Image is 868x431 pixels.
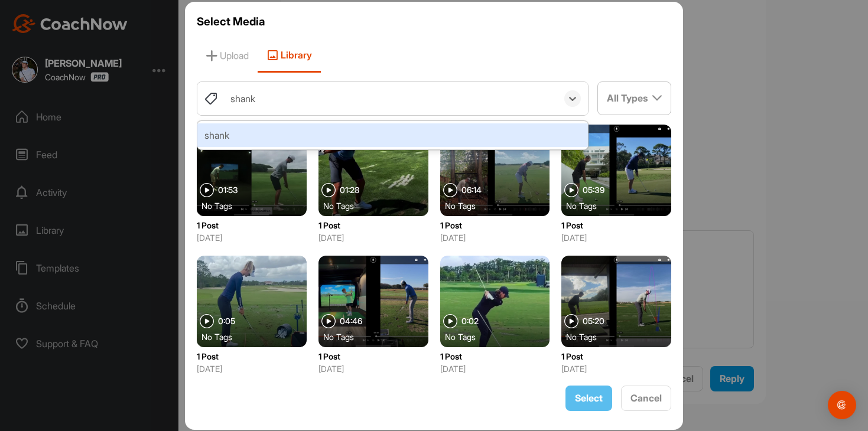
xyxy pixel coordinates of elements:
[258,39,321,73] span: Library
[197,39,258,73] span: Upload
[561,363,671,375] p: [DATE]
[566,331,676,342] div: No Tags
[561,219,671,231] p: 1 Post
[440,219,550,231] p: 1 Post
[445,331,555,342] div: No Tags
[340,186,359,194] span: 01:28
[318,350,428,363] p: 1 Post
[440,363,550,375] p: [DATE]
[201,200,311,211] div: No Tags
[440,231,550,244] p: [DATE]
[564,314,578,328] img: play
[461,317,479,325] span: 0:02
[323,200,433,211] div: No Tags
[197,350,307,363] p: 1 Post
[583,186,604,194] span: 05:39
[197,14,672,30] h3: Select Media
[321,314,336,328] img: play
[828,391,856,419] div: Open Intercom Messenger
[440,350,550,363] p: 1 Post
[197,363,307,375] p: [DATE]
[443,183,457,197] img: play
[340,317,362,325] span: 04:46
[318,231,428,244] p: [DATE]
[443,314,457,328] img: play
[197,123,589,147] div: shank
[318,363,428,375] p: [DATE]
[197,219,307,231] p: 1 Post
[445,200,555,211] div: No Tags
[200,314,214,328] img: play
[461,186,482,194] span: 06:14
[318,219,428,231] p: 1 Post
[323,331,433,342] div: No Tags
[561,231,671,244] p: [DATE]
[564,183,578,197] img: play
[200,183,214,197] img: play
[583,317,604,325] span: 05:20
[321,183,336,197] img: play
[598,82,671,114] div: All Types
[201,331,311,342] div: No Tags
[566,200,676,211] div: No Tags
[218,317,235,325] span: 0:05
[218,186,238,194] span: 01:53
[621,386,671,411] button: Cancel
[561,350,671,363] p: 1 Post
[575,392,603,404] span: Select
[197,231,307,244] p: [DATE]
[565,386,612,411] button: Select
[204,92,218,106] img: tags
[630,392,662,404] span: Cancel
